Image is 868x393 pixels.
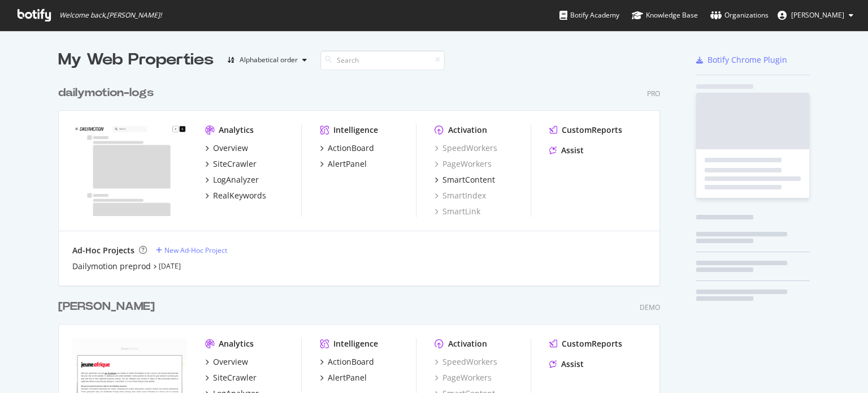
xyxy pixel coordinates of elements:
[223,51,311,69] button: Alphabetical order
[559,10,619,21] div: Botify Academy
[549,338,622,349] a: CustomReports
[205,174,259,185] a: LogAnalyzer
[219,338,254,349] div: Analytics
[561,145,584,156] div: Assist
[769,6,862,24] button: [PERSON_NAME]
[435,158,492,170] a: PageWorkers
[328,356,374,368] div: ActionBoard
[205,190,266,201] a: RealKeywords
[435,190,486,201] a: SmartIndex
[328,142,374,154] div: ActionBoard
[59,11,162,20] span: Welcome back, [PERSON_NAME] !
[710,10,769,21] div: Organizations
[328,158,367,170] div: AlertPanel
[320,50,445,70] input: Search
[320,356,374,368] a: ActionBoard
[448,338,487,349] div: Activation
[696,54,787,66] a: Botify Chrome Plugin
[58,85,158,101] a: dailymotion-logs
[219,124,254,136] div: Analytics
[58,299,155,315] div: [PERSON_NAME]
[791,10,844,20] span: frederic Devigne
[435,206,480,217] a: SmartLink
[72,245,134,256] div: Ad-Hoc Projects
[448,124,487,136] div: Activation
[72,124,187,216] img: www.dailymotion.com
[333,124,378,136] div: Intelligence
[562,124,622,136] div: CustomReports
[320,372,367,383] a: AlertPanel
[72,261,151,272] a: Dailymotion preprod
[435,372,492,383] a: PageWorkers
[205,356,248,368] a: Overview
[333,338,378,349] div: Intelligence
[549,145,584,156] a: Assist
[328,372,367,383] div: AlertPanel
[213,190,266,201] div: RealKeywords
[562,338,622,349] div: CustomReports
[205,372,257,383] a: SiteCrawler
[708,54,787,66] div: Botify Chrome Plugin
[632,10,698,21] div: Knowledge Base
[320,158,367,170] a: AlertPanel
[205,142,248,154] a: Overview
[647,89,660,98] div: Pro
[549,124,622,136] a: CustomReports
[213,158,257,170] div: SiteCrawler
[213,372,257,383] div: SiteCrawler
[442,174,495,185] div: SmartContent
[549,359,584,370] a: Assist
[213,142,248,154] div: Overview
[205,158,257,170] a: SiteCrawler
[58,49,214,71] div: My Web Properties
[156,245,227,255] a: New Ad-Hoc Project
[240,57,298,63] div: Alphabetical order
[213,174,259,185] div: LogAnalyzer
[320,142,374,154] a: ActionBoard
[159,261,181,271] a: [DATE]
[435,356,497,368] a: SpeedWorkers
[435,142,497,154] a: SpeedWorkers
[435,174,495,185] a: SmartContent
[640,303,660,312] div: Demo
[213,356,248,368] div: Overview
[164,245,227,255] div: New Ad-Hoc Project
[58,299,159,315] a: [PERSON_NAME]
[561,359,584,370] div: Assist
[58,85,154,101] div: dailymotion-logs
